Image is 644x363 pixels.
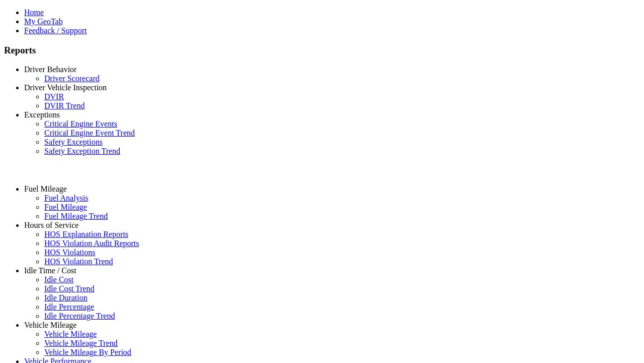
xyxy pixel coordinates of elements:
[44,74,100,83] a: Driver Scorecard
[4,45,640,56] h3: Reports
[44,129,135,137] a: Critical Engine Event Trend
[44,302,94,311] a: Idle Percentage
[24,83,107,92] a: Driver Vehicle Inspection
[44,138,103,146] a: Safety Exceptions
[44,275,73,284] a: Idle Cost
[24,321,76,329] a: Vehicle Mileage
[44,92,64,101] a: DVIR
[44,312,115,320] a: Idle Percentage Trend
[44,248,95,257] a: HOS Violations
[24,26,87,35] a: Feedback / Support
[44,194,89,202] a: Fuel Analysis
[44,230,128,238] a: HOS Explanation Reports
[44,101,85,110] a: DVIR Trend
[24,110,60,119] a: Exceptions
[44,239,139,248] a: HOS Violation Audit Reports
[44,339,118,347] a: Vehicle Mileage Trend
[24,8,44,17] a: Home
[24,17,63,26] a: My GeoTab
[44,147,120,155] a: Safety Exception Trend
[44,284,95,293] a: Idle Cost Trend
[44,348,131,356] a: Vehicle Mileage By Period
[24,65,76,74] a: Driver Behavior
[44,293,88,302] a: Idle Duration
[44,203,87,211] a: Fuel Mileage
[44,257,113,266] a: HOS Violation Trend
[24,266,76,275] a: Idle Time / Cost
[44,212,108,220] a: Fuel Mileage Trend
[44,119,117,128] a: Critical Engine Events
[44,330,97,338] a: Vehicle Mileage
[24,221,78,229] a: Hours of Service
[24,185,67,193] a: Fuel Mileage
